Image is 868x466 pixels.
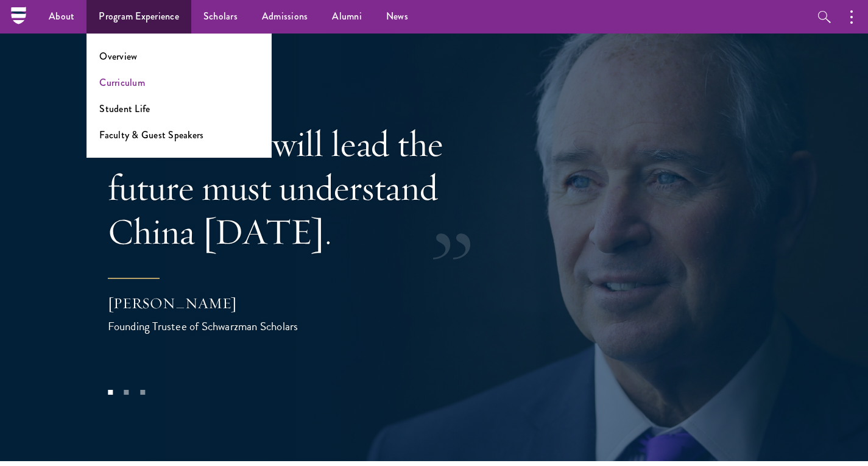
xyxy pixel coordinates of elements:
a: Curriculum [99,76,145,90]
p: Those who will lead the future must understand China [DATE]. [108,122,504,253]
a: Overview [99,49,137,63]
button: 3 of 3 [135,384,150,400]
button: 2 of 3 [118,384,134,400]
button: 1 of 3 [102,384,118,400]
div: [PERSON_NAME] [108,293,351,314]
div: Founding Trustee of Schwarzman Scholars [108,317,351,335]
a: Student Life [99,102,150,116]
a: Faculty & Guest Speakers [99,128,203,142]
